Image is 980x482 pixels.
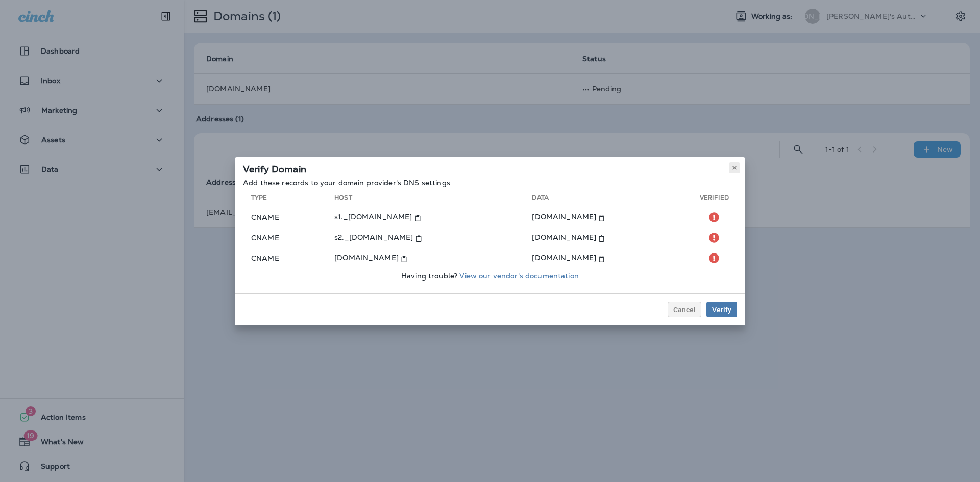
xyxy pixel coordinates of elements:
td: [DOMAIN_NAME] [532,208,699,226]
th: Type [243,194,334,206]
button: Cancel [668,302,701,317]
td: [DOMAIN_NAME] [532,249,699,267]
td: s2._[DOMAIN_NAME] [334,229,532,247]
th: Host [334,194,532,206]
span: Cancel [673,306,696,313]
th: Data [532,194,699,206]
button: Verify [706,302,737,317]
td: cname [243,208,334,226]
td: s1._[DOMAIN_NAME] [334,208,532,226]
td: [DOMAIN_NAME] [334,249,532,267]
p: Having trouble? [243,272,737,280]
div: Verify Domain [235,157,745,179]
div: Verify [712,306,731,313]
td: cname [243,229,334,247]
p: Add these records to your domain provider's DNS settings [243,179,737,187]
th: Verified [700,194,737,206]
td: cname [243,249,334,267]
td: [DOMAIN_NAME] [532,229,699,247]
a: View our vendor's documentation [459,271,578,281]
